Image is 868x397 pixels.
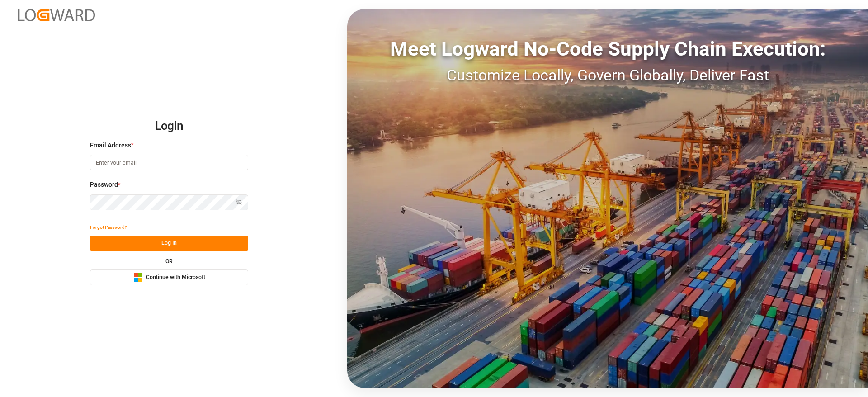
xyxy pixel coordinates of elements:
[347,34,868,64] div: Meet Logward No-Code Supply Chain Execution:
[90,180,118,189] span: Password
[90,236,248,251] button: Log In
[90,155,248,170] input: Enter your email
[90,220,127,236] button: Forgot Password?
[165,259,173,264] small: OR
[146,274,205,282] span: Continue with Microsoft
[18,9,95,21] img: Logward_new_orange.png
[347,64,868,87] div: Customize Locally, Govern Globally, Deliver Fast
[90,269,248,285] button: Continue with Microsoft
[90,141,131,150] span: Email Address
[90,112,248,141] h2: Login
